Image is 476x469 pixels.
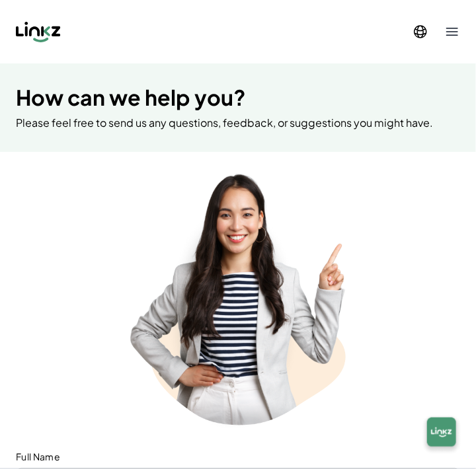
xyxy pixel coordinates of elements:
[16,21,61,42] img: Linkz logo
[16,450,460,463] label: Full Name
[16,115,460,131] p: Please feel free to send us any questions, feedback, or suggestions you might have.
[124,173,352,429] img: contact-us-lady-2
[16,85,460,110] h1: How can we help you?
[420,414,463,456] img: chatbox-logo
